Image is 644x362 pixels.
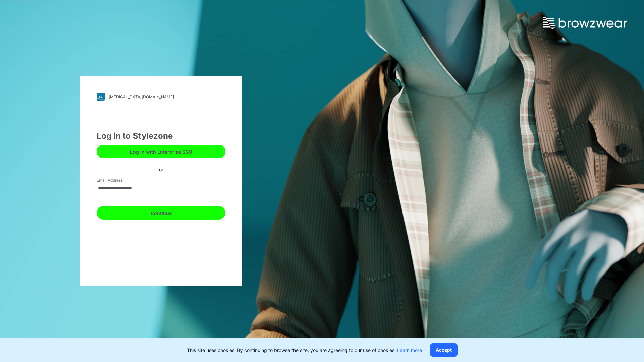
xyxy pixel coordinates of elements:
[97,93,105,101] img: stylezone-logo.562084cfcfab977791bfbf7441f1a819.svg
[97,130,225,142] div: Log in to Stylezone
[97,93,225,101] a: [MEDICAL_DATA][DOMAIN_NAME]
[97,145,225,158] button: Log in with Enterprise SSO
[97,177,144,183] label: Email Address
[109,94,174,99] div: [MEDICAL_DATA][DOMAIN_NAME]
[187,347,422,354] p: This site uses cookies. By continuing to browse the site, you are agreeing to our use of cookies.
[397,347,422,353] a: Learn more
[154,166,169,173] div: or
[97,206,225,220] button: Continue
[543,17,627,29] img: browzwear-logo.e42bd6dac1945053ebaf764b6aa21510.svg
[430,343,458,357] button: Accept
